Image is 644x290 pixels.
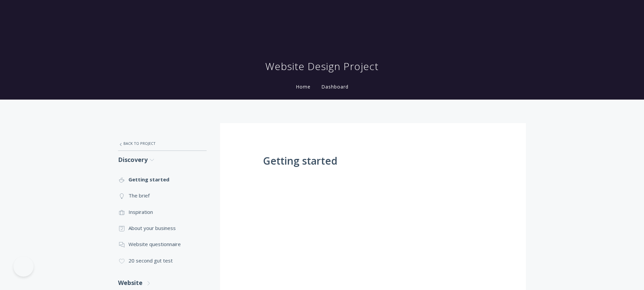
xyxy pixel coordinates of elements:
a: Inspiration [118,204,207,220]
a: Home [294,83,312,90]
iframe: Toggle Customer Support [13,256,34,277]
a: Discovery [118,151,207,169]
a: Website questionnaire [118,236,207,252]
a: Back to Project [118,136,207,151]
a: Getting started [118,171,207,187]
a: About your business [118,220,207,236]
a: 20 second gut test [118,252,207,269]
a: Dashboard [320,83,350,90]
a: The brief [118,187,207,204]
h1: Website Design Project [265,60,379,73]
h1: Getting started [263,155,483,167]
